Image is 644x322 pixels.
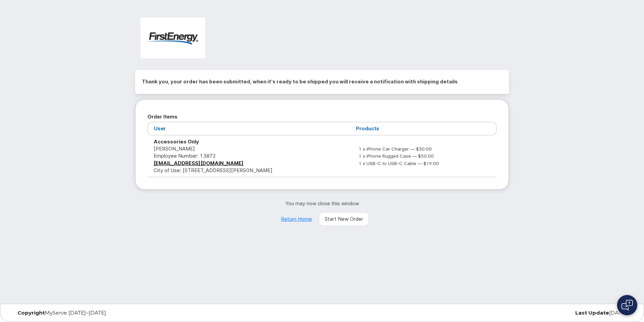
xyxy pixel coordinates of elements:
[154,160,244,166] a: [EMAIL_ADDRESS][DOMAIN_NAME]
[359,146,432,152] small: 1 x iPhone Car Charger — $30.00
[350,122,496,135] th: Products
[18,310,45,316] strong: Copyright
[135,200,509,207] p: You may now close this window
[425,310,632,316] div: [DATE]
[275,212,318,226] a: Return Home
[154,153,216,159] span: Employee Number: 13872
[148,135,350,177] td: [PERSON_NAME] City of Use: [STREET_ADDRESS][PERSON_NAME]
[148,122,350,135] th: User
[12,310,219,316] div: MyServe [DATE]–[DATE]
[140,18,205,58] img: FirstEnergy Corp
[359,161,439,166] small: 1 x USB-C to USB-C Cable — $19.00
[142,77,502,87] h2: Thank you, your order has been submitted, when it's ready to be shipped you will receive a notifi...
[359,153,434,159] small: 1 x iPhone Rugged Case — $50.00
[575,310,609,316] strong: Last Update
[319,212,369,226] a: Start New Order
[154,138,199,145] strong: Accessories Only
[621,300,633,311] img: Open chat
[148,112,496,122] h2: Order Items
